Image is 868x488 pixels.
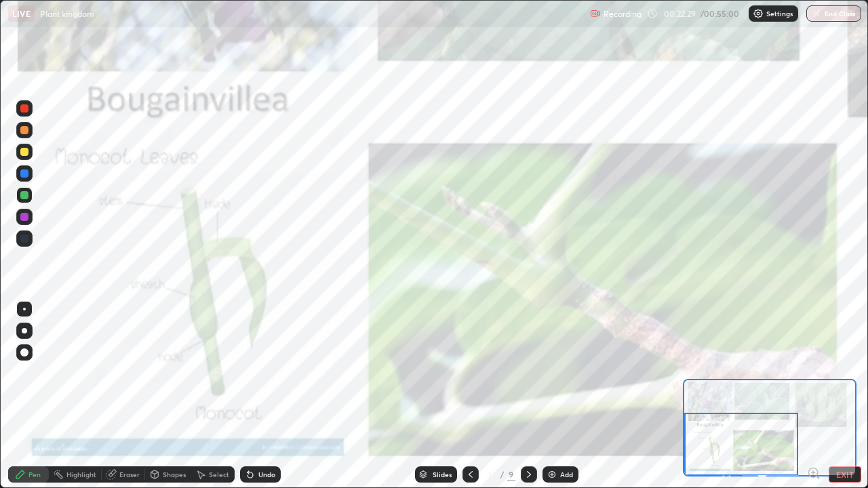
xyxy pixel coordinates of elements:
[119,471,140,478] div: Eraser
[40,8,94,19] p: Plant kingdom
[829,466,861,483] button: EXIT
[484,470,498,479] div: 5
[604,9,642,19] p: Recording
[753,8,764,19] img: class-settings-icons
[560,471,573,478] div: Add
[811,8,822,19] img: end-class-cross
[766,10,793,17] p: Settings
[500,470,505,479] div: /
[507,468,515,481] div: 9
[12,8,31,19] p: LIVE
[66,471,96,478] div: Highlight
[806,5,861,22] button: End Class
[163,471,186,478] div: Shapes
[433,471,452,478] div: Slides
[590,8,601,19] img: recording.375f2c34.svg
[258,471,275,478] div: Undo
[209,471,229,478] div: Select
[28,471,41,478] div: Pen
[547,469,557,480] img: add-slide-button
